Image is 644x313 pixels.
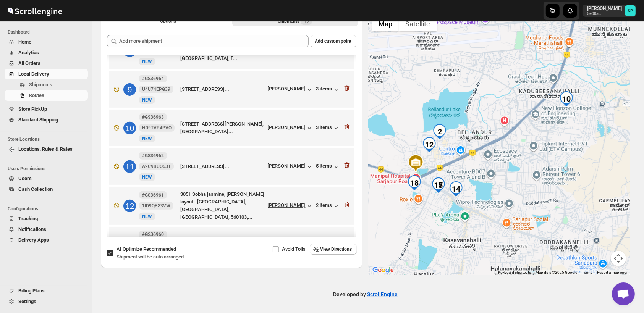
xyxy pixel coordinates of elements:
span: Avoid Tolls [282,246,306,252]
span: Settings [18,298,36,304]
button: [PERSON_NAME] [268,86,313,94]
b: #GS36961 [142,192,164,198]
b: #GS36964 [142,76,164,81]
button: Locations, Rules & Rates [5,144,88,155]
span: Routes [29,92,44,98]
span: Sulakshana Pundle [625,5,636,16]
a: Report a map error [597,270,628,274]
span: View Directions [320,246,352,252]
button: Show street map [372,16,399,31]
button: [PERSON_NAME] [268,202,313,210]
span: NEW [142,59,152,64]
span: All Orders [18,60,40,66]
button: Notifications [5,224,88,235]
span: Configurations [8,206,88,212]
text: SP [628,8,633,13]
button: Tracking [5,213,88,224]
button: All Orders [5,58,88,69]
div: 12 [123,200,136,212]
a: Open this area in Google Maps (opens a new window) [371,265,396,275]
span: Home [18,39,31,45]
button: 3 items [316,86,340,94]
span: A2C9BUQ63T [142,163,171,169]
span: Cash Collection [18,186,53,192]
span: Store Locations [8,136,88,142]
div: 10 [123,122,136,134]
a: ScrollEngine [367,291,398,297]
div: Selected Shipments [101,29,362,240]
button: 3 items [316,124,340,132]
div: 10 [559,91,574,106]
button: [PERSON_NAME] [268,163,313,171]
span: Users [18,176,32,181]
button: 2 items [316,202,340,210]
p: 5e00ac [587,11,622,16]
span: Recommended [143,246,176,252]
span: H09TVP4PVO [142,125,172,131]
span: AI Optimize [117,246,176,252]
div: 9 [123,83,136,96]
button: Delivery Apps [5,235,88,245]
span: Dashboard [8,29,88,35]
div: 3051 Sobha jasmine, [PERSON_NAME] layout . [GEOGRAPHIC_DATA], [GEOGRAPHIC_DATA], [GEOGRAPHIC_DATA... [180,190,265,221]
span: Shipment will be auto arranged [117,254,184,260]
b: #GS36962 [142,153,164,158]
a: Open chat [612,282,635,305]
span: Users Permissions [8,166,88,172]
button: [PERSON_NAME] [268,124,313,132]
span: Locations, Rules & Rates [18,146,73,152]
span: Local Delivery [18,71,49,77]
span: NEW [142,136,152,141]
div: [STREET_ADDRESS][PERSON_NAME], [GEOGRAPHIC_DATA]... [180,120,265,136]
span: Notifications [18,226,46,232]
span: NEW [142,214,152,219]
a: Terms [582,270,592,274]
div: 12 [422,137,437,152]
img: ScrollEngine [6,1,63,20]
button: 5 items [316,163,340,171]
button: View Directions [310,244,357,255]
button: Users [5,173,88,184]
span: Analytics [18,50,39,55]
button: User menu [583,5,636,17]
span: Billing Plans [18,288,45,294]
div: [STREET_ADDRESS]... [180,86,265,93]
button: Billing Plans [5,286,88,296]
button: Cash Collection [5,184,88,195]
input: Add more shipment [119,35,309,47]
span: Map data ©2025 Google [536,270,577,274]
div: [STREET_ADDRESS]... [180,163,265,170]
span: Delivery Apps [18,237,49,243]
b: #GS36963 [142,115,164,120]
span: U4U74EPG39 [142,86,170,92]
b: #GS36960 [142,232,164,237]
button: Settings [5,296,88,307]
button: Map camera controls [611,251,626,266]
button: Routes [5,90,88,101]
p: [PERSON_NAME] [587,5,622,11]
img: Google [371,265,396,275]
span: NEW [142,174,152,180]
button: Keyboard shortcuts [498,270,531,275]
div: 18 [407,175,422,190]
button: Shipments [5,79,88,90]
p: Developed by [333,290,398,298]
button: Add custom point [311,35,356,47]
span: Standard Shipping [18,117,58,123]
div: 2 [432,124,447,139]
span: 1ID9QBS3VW [142,203,170,209]
button: Show satellite imagery [399,16,437,31]
button: Home [5,37,88,47]
span: Tracking [18,216,38,221]
div: 14 [448,181,464,197]
span: Store PickUp [18,106,47,112]
span: Shipments [29,82,52,87]
span: NEW [142,97,152,103]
